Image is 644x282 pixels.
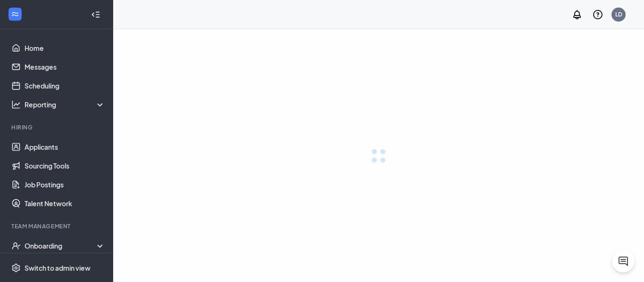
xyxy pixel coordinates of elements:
[592,9,603,20] svg: QuestionInfo
[25,156,105,175] a: Sourcing Tools
[618,256,629,267] svg: ChatActive
[91,10,100,19] svg: Collapse
[25,39,105,57] a: Home
[612,250,635,273] button: ChatActive
[11,241,21,250] svg: UserCheck
[25,175,105,194] a: Job Postings
[25,137,105,156] a: Applicants
[615,10,622,18] div: LD
[571,9,583,20] svg: Notifications
[25,100,106,109] div: Reporting
[25,57,105,76] a: Messages
[10,9,20,19] svg: WorkstreamLogo
[11,222,103,230] div: Team Management
[11,123,103,131] div: Hiring
[11,100,21,109] svg: Analysis
[25,76,105,95] a: Scheduling
[11,263,21,273] svg: Settings
[25,263,91,273] div: Switch to admin view
[25,241,106,250] div: Onboarding
[25,194,105,213] a: Talent Network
